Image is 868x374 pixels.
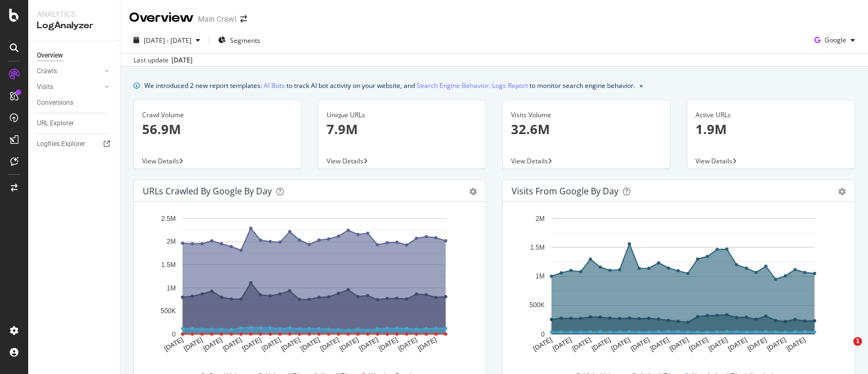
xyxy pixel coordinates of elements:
[629,336,651,353] text: [DATE]
[649,336,671,353] text: [DATE]
[610,336,631,353] text: [DATE]
[37,97,73,109] div: Conversions
[397,336,418,353] text: [DATE]
[163,336,184,353] text: [DATE]
[143,211,472,362] svg: A chart.
[707,336,729,353] text: [DATE]
[171,55,193,65] div: [DATE]
[133,55,193,65] div: Last update
[512,211,841,362] svg: A chart.
[299,336,321,353] text: [DATE]
[37,50,63,61] div: Overview
[831,337,857,363] iframe: Intercom live chat
[327,120,477,138] p: 7.9M
[161,261,176,269] text: 1.5M
[142,120,293,138] p: 56.9M
[511,110,662,120] div: Visits Volume
[695,156,732,166] span: View Details
[590,336,612,353] text: [DATE]
[853,337,862,346] span: 1
[529,302,545,309] text: 500K
[37,118,74,129] div: URL Explorer
[241,336,263,353] text: [DATE]
[327,156,363,166] span: View Details
[688,336,710,353] text: [DATE]
[280,336,302,353] text: [DATE]
[571,336,592,353] text: [DATE]
[144,36,192,45] span: [DATE] - [DATE]
[167,284,176,292] text: 1M
[198,14,236,24] div: Main Crawl
[37,118,112,129] a: URL Explorer
[240,15,247,23] div: arrow-right-arrow-left
[785,336,807,353] text: [DATE]
[260,336,282,353] text: [DATE]
[37,81,53,93] div: Visits
[358,336,380,353] text: [DATE]
[637,78,646,93] button: close banner
[172,331,176,338] text: 0
[825,35,846,45] span: Google
[144,80,635,91] div: We introduced 2 new report templates: to track AI bot activity on your website, and to monitor se...
[765,336,787,353] text: [DATE]
[727,336,749,353] text: [DATE]
[530,244,545,251] text: 1.5M
[378,336,399,353] text: [DATE]
[417,80,528,91] a: Search Engine Behavior: Logs Report
[37,97,112,109] a: Conversions
[161,307,176,315] text: 500K
[469,188,477,195] div: gear
[37,20,111,32] div: LogAnalyzer
[37,138,85,150] div: Logfiles Explorer
[511,120,662,138] p: 32.6M
[37,9,111,20] div: Analytics
[202,336,224,353] text: [DATE]
[695,110,846,120] div: Active URLs
[214,31,265,49] button: Segments
[37,50,112,61] a: Overview
[746,336,768,353] text: [DATE]
[264,80,285,91] a: AI Bots
[129,31,205,49] button: [DATE] - [DATE]
[511,156,548,166] span: View Details
[133,80,855,91] div: info banner
[142,156,179,166] span: View Details
[668,336,690,353] text: [DATE]
[416,336,438,353] text: [DATE]
[167,238,176,246] text: 2M
[37,66,101,77] a: Crawls
[810,31,859,49] button: Google
[221,336,243,353] text: [DATE]
[541,331,545,338] text: 0
[319,336,341,353] text: [DATE]
[161,215,176,223] text: 2.5M
[339,336,360,353] text: [DATE]
[37,138,112,150] a: Logfiles Explorer
[327,110,477,120] div: Unique URLs
[182,336,204,353] text: [DATE]
[37,81,101,93] a: Visits
[535,215,545,223] text: 2M
[143,186,272,196] div: URLs Crawled by Google by day
[142,110,293,120] div: Crawl Volume
[512,186,618,196] div: Visits from Google by day
[532,336,553,353] text: [DATE]
[551,336,573,353] text: [DATE]
[37,66,57,77] div: Crawls
[695,120,846,138] p: 1.9M
[838,188,846,195] div: gear
[230,36,260,45] span: Segments
[535,272,545,280] text: 1M
[129,9,194,27] div: Overview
